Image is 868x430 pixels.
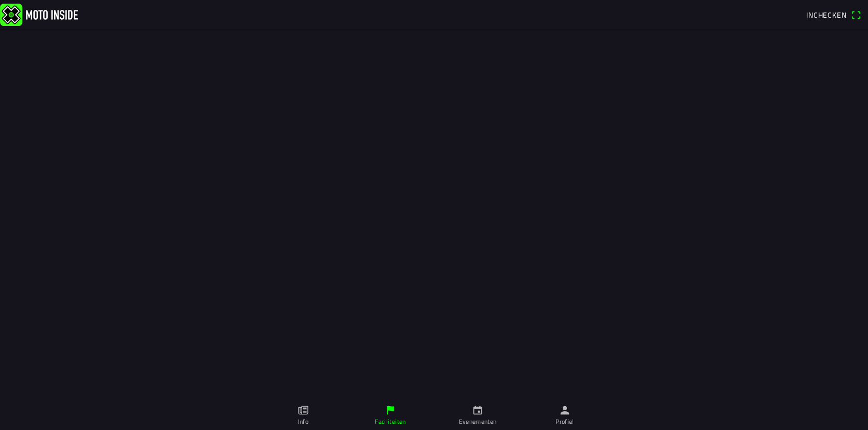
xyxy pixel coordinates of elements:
[298,417,308,426] ion-label: Info
[459,417,497,426] ion-label: Evenementen
[375,417,405,426] ion-label: Faciliteiten
[559,405,571,416] ion-icon: person
[385,405,396,416] ion-icon: flag
[472,405,483,416] ion-icon: calendar
[555,417,574,426] ion-label: Profiel
[801,6,866,23] a: Incheckenqr scanner
[297,405,309,416] ion-icon: paper
[806,9,847,20] span: Inchecken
